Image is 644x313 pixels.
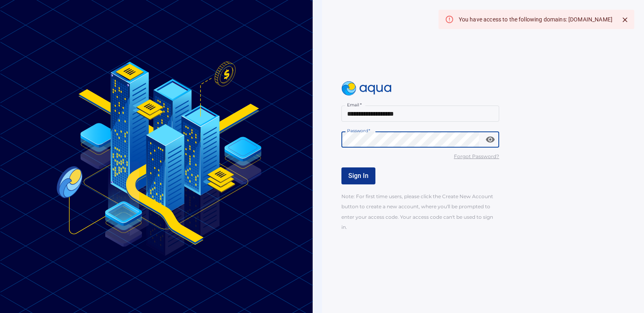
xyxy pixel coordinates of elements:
[341,193,493,230] span: Note: For first time users, please click the Create New Account button to create a new account, w...
[347,102,362,108] label: Email
[341,167,375,184] button: Sign In
[459,12,612,27] div: You have access to the following domains: [DOMAIN_NAME]
[454,153,499,159] u: Forgot Password?
[348,172,369,180] span: Sign In
[482,131,498,148] button: toggle password visibility
[619,14,631,26] button: Close
[341,81,392,96] img: logo
[347,128,370,134] label: Password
